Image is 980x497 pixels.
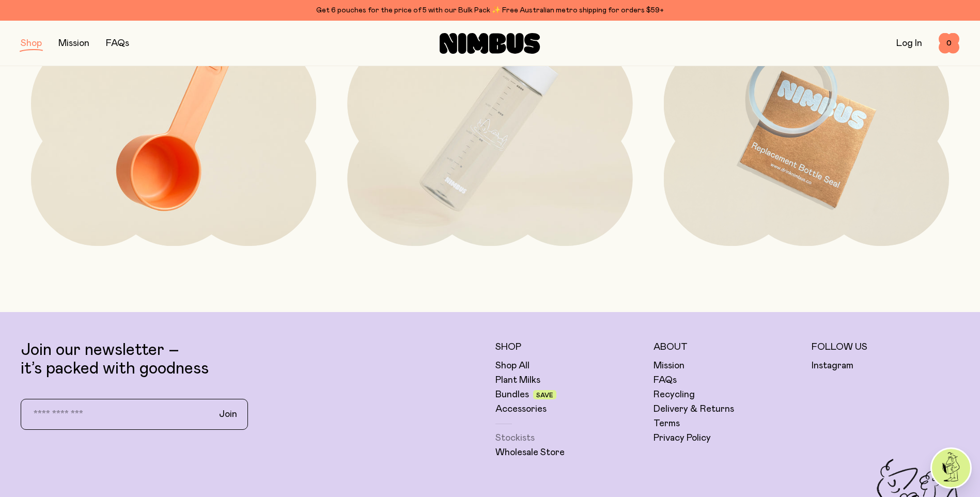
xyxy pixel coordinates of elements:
h5: About [654,341,801,353]
div: Get 6 pouches for the price of 5 with our Bulk Pack ✨ Free Australian metro shipping for orders $59+ [21,4,959,17]
a: Mission [58,39,89,48]
h5: Follow Us [812,341,959,353]
button: Join [211,403,245,425]
a: Bundles [495,389,529,401]
button: 0 [939,33,959,54]
a: Mission [654,360,685,372]
span: Join [219,408,237,421]
a: Recycling [654,389,695,401]
span: Save [536,392,553,398]
a: Instagram [812,360,853,372]
a: FAQs [654,374,677,386]
a: Accessories [495,403,547,415]
a: Privacy Policy [654,432,711,444]
a: Log In [896,39,922,48]
a: Delivery & Returns [654,403,734,415]
h5: Shop [495,341,643,353]
a: Plant Milks [495,374,540,386]
a: Stockists [495,432,535,444]
img: agent [932,449,970,487]
a: Terms [654,417,680,430]
p: Join our newsletter – it’s packed with goodness [21,341,485,378]
a: FAQs [106,39,129,48]
a: Wholesale Store [495,446,565,459]
a: Shop All [495,360,530,372]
